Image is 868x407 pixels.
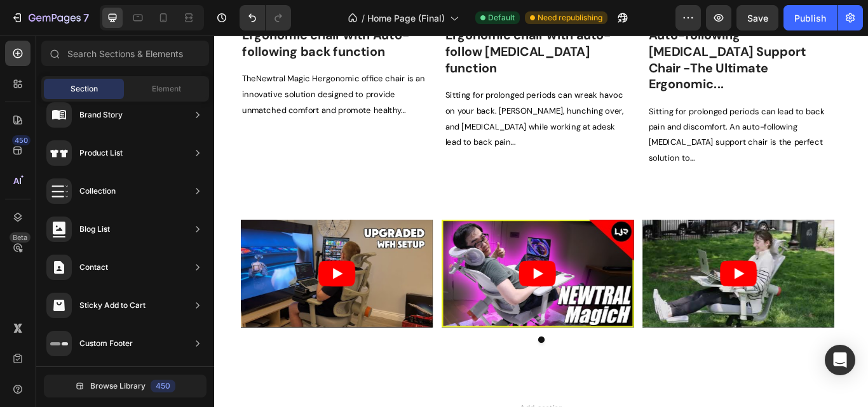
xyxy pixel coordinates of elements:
[71,83,98,95] span: Section
[825,345,855,375] div: Open Intercom Messenger
[747,13,768,23] span: Save
[79,185,116,197] div: Collection
[79,299,146,312] div: Sticky Add to Cart
[152,83,181,95] span: Element
[10,232,31,243] div: Beta
[79,147,123,159] div: Product List
[269,63,477,113] span: Sitting for prolonged periods can wreak havoc on your back. [PERSON_NAME], hunching over, and [ME...
[794,11,826,25] div: Publish
[538,12,602,23] span: Need republishing
[240,5,291,30] div: Undo/Redo
[83,10,89,25] p: 7
[355,263,398,293] button: Play
[589,263,632,293] button: Play
[488,12,515,23] span: Default
[214,36,868,407] iframe: To enrich screen reader interactions, please activate Accessibility in Grammarly extension settings
[377,351,385,359] button: Dot
[79,109,123,121] div: Brand Story
[90,380,146,392] span: Browse Library
[362,11,365,25] span: /
[736,5,778,30] button: Save
[79,337,133,350] div: Custom Footer
[12,135,31,145] div: 450
[32,44,245,94] span: ergonomic office chair is an innovative solution designed to provide unmatched comfort and promot...
[269,100,467,131] span: desk lead to back pain...
[121,263,164,293] button: Play
[79,261,108,274] div: Contact
[79,223,110,236] div: Blog List
[44,375,207,397] button: Browse Library450
[41,41,209,66] input: Search Sections & Elements
[32,44,48,57] span: The
[783,5,837,30] button: Publish
[506,83,711,150] span: Sitting for prolonged periods can lead to back pain and discomfort. An auto-following [MEDICAL_DA...
[48,44,120,57] span: Newtral Magic H
[5,5,95,30] button: 7
[151,380,175,392] div: 450
[367,11,445,25] span: Home Page (Final)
